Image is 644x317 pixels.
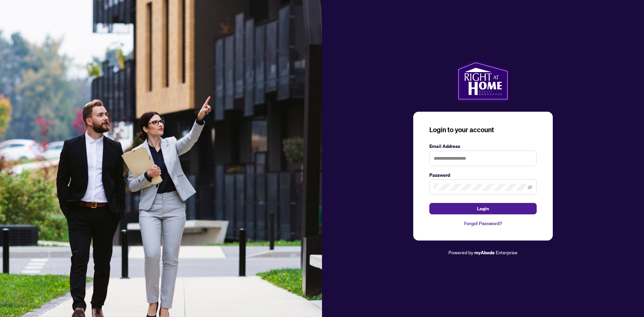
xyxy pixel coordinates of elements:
button: Login [429,203,537,214]
a: myAbode [474,249,495,256]
label: Email Address [429,143,537,150]
span: eye-invisible [528,185,532,190]
img: ma-logo [457,61,509,101]
label: Password [429,171,537,179]
span: Powered by [448,249,473,255]
span: Enterprise [496,249,518,255]
a: Forgot Password? [429,220,537,227]
h3: Login to your account [429,125,537,135]
span: Login [477,203,489,214]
